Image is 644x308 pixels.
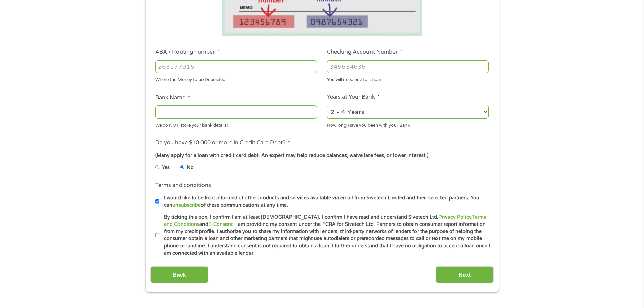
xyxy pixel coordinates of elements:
[155,94,190,101] label: Bank Name
[164,214,486,227] a: Terms and Conditions
[208,221,233,227] a: E-Consent
[150,266,208,283] input: Back
[155,74,317,84] div: Where the Money to be Deposited
[155,139,290,146] label: Do you have $10,000 or more in Credit Card Debt?
[155,60,317,73] input: 263177916
[155,182,211,189] label: Terms and conditions
[162,164,170,171] label: Yes
[327,49,402,56] label: Checking Account Number
[172,202,201,208] a: unsubscribe
[327,120,489,129] div: How long Have you been with your Bank
[438,214,471,220] a: Privacy Policy
[155,120,317,129] div: We do NOT store your bank details!
[327,60,489,73] input: 345634636
[187,164,194,171] label: No
[159,214,491,257] label: By ticking this box, I confirm I am at least [DEMOGRAPHIC_DATA]. I confirm I have read and unders...
[436,266,494,283] input: Next
[159,194,491,209] label: I would like to be kept informed of other products and services available via email from Sivetech...
[327,94,380,101] label: Years at Your Bank
[155,152,488,159] div: (Many apply for a loan with credit card debt. An expert may help reduce balances, waive late fees...
[327,74,489,84] div: You will need one for a loan.
[155,49,219,56] label: ABA / Routing number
